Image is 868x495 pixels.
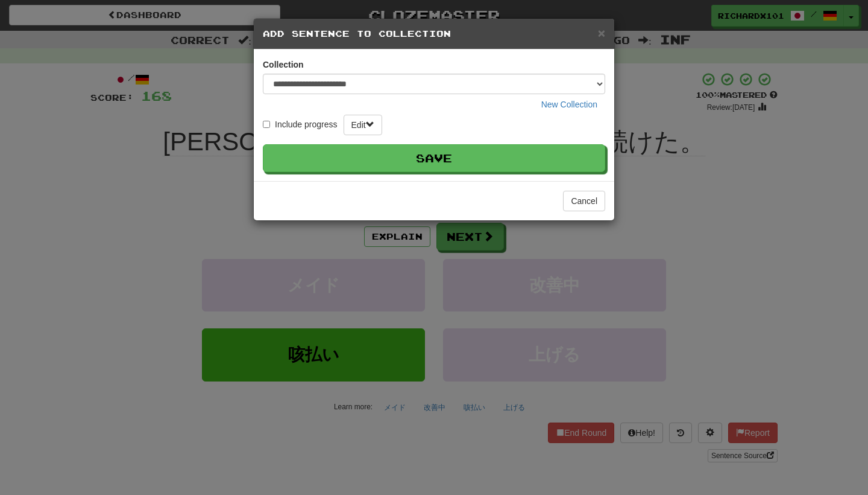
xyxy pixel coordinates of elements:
[344,115,382,135] button: Edit
[598,26,605,40] span: ×
[263,121,270,128] input: Include progress
[263,118,338,130] label: Include progress
[533,94,605,115] button: New Collection
[263,59,304,71] label: Collection
[263,144,605,172] button: Save
[563,191,605,211] button: Cancel
[598,27,605,39] button: Close
[263,28,605,40] h5: Add Sentence to Collection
